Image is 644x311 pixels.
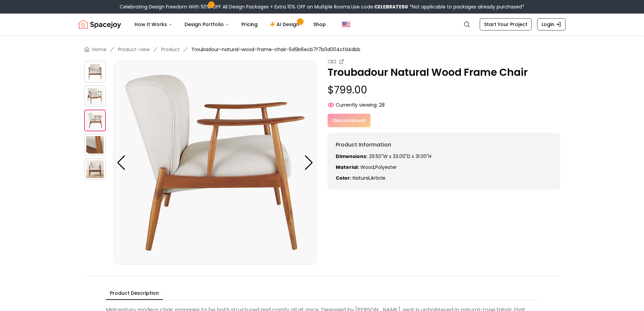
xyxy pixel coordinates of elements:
[84,46,560,53] nav: breadcrumb
[129,18,331,31] nav: Main
[328,84,560,96] p: $799.00
[480,18,532,30] a: Start Your Project
[161,46,180,53] a: Product
[84,158,106,180] img: https://storage.googleapis.com/spacejoy-main/assets/5d9b6ecb7f7b0d004cfd4dbb/product_4_fb6g93fo39lg
[106,287,163,300] button: Product Description
[84,61,106,83] img: https://storage.googleapis.com/spacejoy-main/assets/5d9b6ecb7f7b0d004cfd4dbb/product_0_il36mf6ic5eh
[236,18,263,31] a: Pricing
[379,102,385,108] span: 28
[79,18,121,31] a: Spacejoy
[84,134,106,156] img: https://storage.googleapis.com/spacejoy-main/assets/5d9b6ecb7f7b0d004cfd4dbb/product_3_8oagl0ba4975
[84,85,106,107] img: https://storage.googleapis.com/spacejoy-main/assets/5d9b6ecb7f7b0d004cfd4dbb/product_1_257fl64c82ao
[120,3,524,10] div: Celebrating Design Freedom With 50% OFF All Design Packages + Extra 10% OFF on Multiple Rooms.
[118,46,150,53] a: Product-view
[374,3,408,10] b: CELEBRATE50
[353,175,371,181] span: natural ,
[264,18,307,31] a: AI Design
[129,18,178,31] button: How It Works
[336,164,359,171] strong: Material:
[84,110,106,131] img: https://storage.googleapis.com/spacejoy-main/assets/5d9b6ecb7f7b0d004cfd4dbb/product_2_eg88elch66mf
[336,175,351,181] strong: Color:
[537,18,566,30] a: Login
[342,20,350,28] img: United States
[351,3,408,10] span: Use code:
[336,102,378,108] span: Currently viewing:
[79,14,566,35] nav: Global
[179,18,235,31] button: Design Portfolio
[336,153,367,160] strong: Dimensions:
[113,61,317,265] img: https://storage.googleapis.com/spacejoy-main/assets/5d9b6ecb7f7b0d004cfd4dbb/product_2_eg88elch66mf
[360,164,397,171] span: Wood,Polyester
[328,58,336,65] small: CB2
[336,141,552,149] h6: Product Information
[308,18,331,31] a: Shop
[79,18,121,31] img: Spacejoy Logo
[336,153,552,160] p: 29.50"W x 33.00"D x 31.00"H
[371,175,385,181] span: article
[191,46,360,53] span: Troubadour-natural-wood-frame-chair-5d9b6ecb7f7b0d004cfd4dbb
[92,46,106,53] a: Home
[408,3,524,10] span: *Not applicable to packages already purchased*
[328,66,560,79] p: Troubadour Natural Wood Frame Chair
